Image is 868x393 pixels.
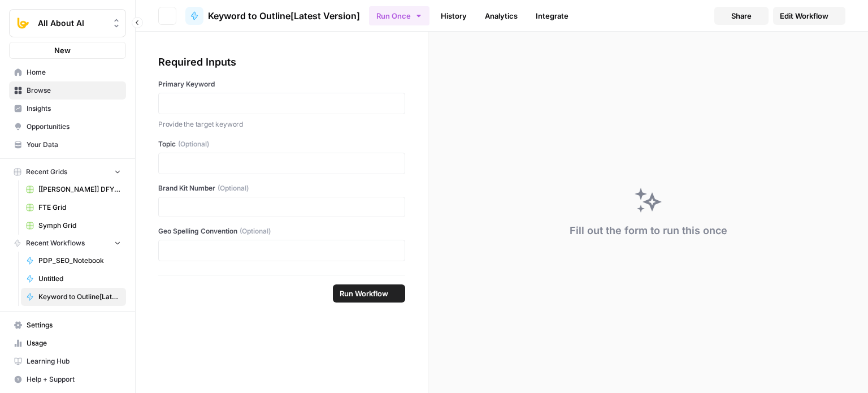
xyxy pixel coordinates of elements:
span: Symph Grid [38,221,121,231]
span: New [54,45,71,56]
label: Geo Spelling Convention [158,226,405,236]
a: Usage [9,334,126,352]
a: Edit Workflow [773,7,845,25]
span: Help + Support [27,374,121,385]
span: Run Workflow [340,288,388,299]
span: (Optional) [218,183,249,193]
button: Recent Workflows [9,235,126,252]
label: Brand Kit Number [158,183,405,193]
div: Fill out the form to run this once [570,223,727,239]
span: (Optional) [240,226,271,236]
p: Provide the target keyword [158,119,405,130]
span: Keyword to Outline[Latest Version] [208,9,360,23]
button: Run Once [369,6,429,25]
a: PDP_SEO_Notebook [21,252,126,270]
span: Learning Hub [27,356,121,366]
a: History [434,7,474,25]
a: FTE Grid [21,198,126,217]
span: PDP_SEO_Notebook [38,256,121,266]
span: [[PERSON_NAME]] DFY POC👨‍🦲 [38,184,121,195]
span: Keyword to Outline[Latest Version] [38,292,121,302]
a: Insights [9,100,126,118]
a: Untitled [21,270,126,288]
a: Home [9,63,126,81]
span: Recent Grids [26,167,67,177]
a: Integrate [529,7,575,25]
span: Insights [27,103,121,114]
button: New [9,42,126,59]
span: (Optional) [178,139,209,149]
a: Your Data [9,136,126,154]
button: Workspace: All About AI [9,9,126,37]
div: Required Inputs [158,54,405,70]
button: Recent Grids [9,163,126,180]
button: Run Workflow [333,284,405,303]
label: Topic [158,139,405,149]
a: Analytics [478,7,524,25]
a: Settings [9,316,126,334]
a: Keyword to Outline[Latest Version] [185,7,360,25]
span: Recent Workflows [26,238,85,248]
span: Browse [27,85,121,96]
span: Usage [27,338,121,348]
a: Keyword to Outline[Latest Version] [21,288,126,306]
span: Home [27,67,121,77]
span: Untitled [38,274,121,284]
a: [[PERSON_NAME]] DFY POC👨‍🦲 [21,180,126,198]
a: Learning Hub [9,352,126,370]
span: Edit Workflow [780,10,828,21]
img: All About AI Logo [13,13,33,33]
span: Share [731,10,752,21]
span: FTE Grid [38,202,121,213]
a: Opportunities [9,118,126,136]
button: Share [714,7,769,25]
span: Opportunities [27,122,121,132]
span: All About AI [38,18,106,29]
a: Browse [9,81,126,100]
a: Symph Grid [21,217,126,235]
span: Your Data [27,140,121,150]
span: Settings [27,320,121,330]
button: Help + Support [9,370,126,388]
label: Primary Keyword [158,79,405,89]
